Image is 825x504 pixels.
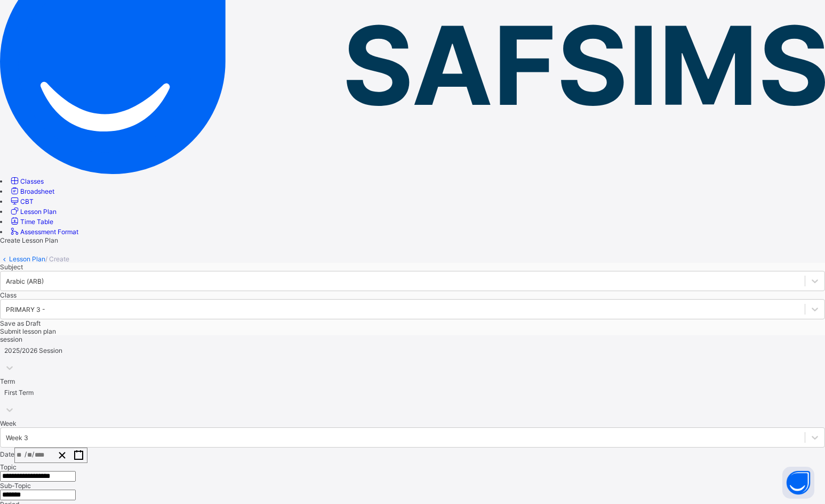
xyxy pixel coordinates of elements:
[782,467,814,499] button: Open asap
[20,218,53,226] span: Time Table
[20,197,34,205] span: CBT
[9,228,78,236] a: Assessment Format
[9,255,45,263] a: Lesson Plan
[6,305,45,313] div: PRIMARY 3 -
[9,218,53,226] a: Time Table
[32,450,34,459] span: /
[9,208,57,216] a: Lesson Plan
[6,277,44,285] div: Arabic (ARB)
[25,450,27,459] span: /
[9,177,44,185] a: Classes
[4,346,62,354] div: 2025/2026 Session
[45,255,69,263] span: / Create
[20,187,54,195] span: Broadsheet
[20,228,78,236] span: Assessment Format
[4,389,34,396] div: First Term
[6,433,28,441] div: Week 3
[20,208,57,216] span: Lesson Plan
[9,197,34,205] a: CBT
[20,177,44,185] span: Classes
[9,187,54,195] a: Broadsheet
